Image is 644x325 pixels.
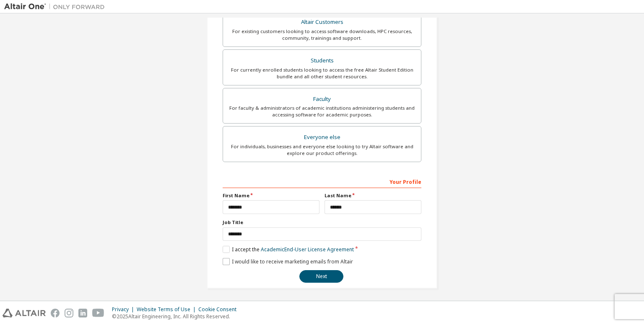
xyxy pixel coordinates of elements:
p: © 2025 Altair Engineering, Inc. All Rights Reserved. [112,313,241,320]
div: For currently enrolled students looking to access the free Altair Student Edition bundle and all ... [228,67,416,80]
label: Job Title [223,219,421,226]
label: I accept the [223,246,354,253]
div: Your Profile [223,175,421,188]
div: For faculty & administrators of academic institutions administering students and accessing softwa... [228,105,416,118]
img: altair_logo.svg [3,309,46,317]
img: Altair One [4,3,109,11]
div: For individuals, businesses and everyone else looking to try Altair software and explore our prod... [228,143,416,157]
button: Next [299,270,343,283]
img: facebook.svg [51,309,60,317]
label: Last Name [325,192,421,199]
div: Cookie Consent [198,306,241,313]
div: Website Terms of Use [137,306,198,313]
img: linkedin.svg [78,309,87,317]
div: Privacy [112,306,137,313]
img: instagram.svg [65,309,73,317]
div: Students [228,55,416,67]
div: Altair Customers [228,16,416,28]
div: For existing customers looking to access software downloads, HPC resources, community, trainings ... [228,28,416,41]
img: youtube.svg [92,309,104,317]
div: Faculty [228,93,416,105]
a: Academic End-User License Agreement [261,246,354,253]
label: First Name [223,192,319,199]
div: Everyone else [228,132,416,143]
label: I would like to receive marketing emails from Altair [223,258,353,265]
